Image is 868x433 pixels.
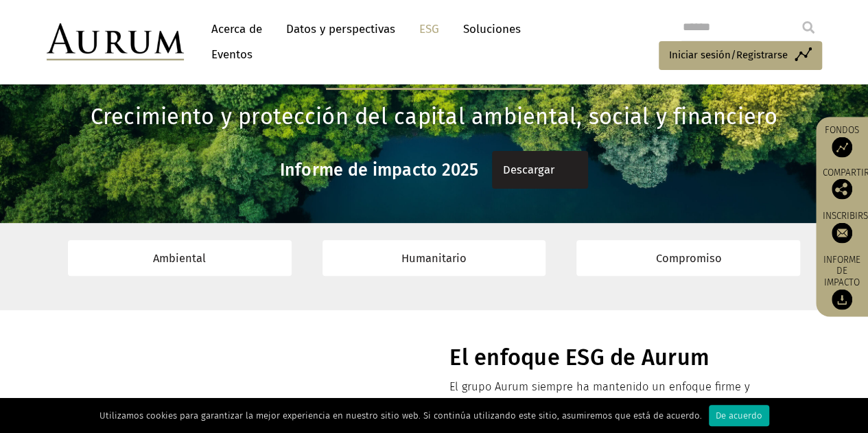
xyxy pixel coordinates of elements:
a: Informe de impacto [823,253,861,309]
font: Utilizamos cookies para garantizar la mejor experiencia en nuestro sitio web. Si continúa utiliza... [99,410,702,421]
font: Fondos [825,124,859,135]
font: Crecimiento y protección del capital ambiental, social y financiero [91,104,778,130]
a: Eventos [204,42,253,67]
font: Datos y perspectivas [286,22,395,36]
font: Eventos [211,47,253,62]
font: Compromiso [655,251,721,264]
font: Humanitario [401,251,467,264]
font: Informe de impacto 2025 [280,160,479,180]
a: Ambiental [68,240,292,275]
a: Descargar [492,151,588,189]
a: Soluciones [456,16,528,42]
font: Acerca de [211,22,262,36]
a: Iniciar sesión/Registrarse [659,41,822,70]
font: Informe de impacto [823,253,860,288]
input: Submit [795,14,822,41]
img: Acceso a fondos [832,137,852,157]
a: Datos y perspectivas [279,16,402,42]
font: El enfoque ESG de Aurum [449,344,709,371]
a: Compromiso [576,240,800,275]
font: Descargar [502,163,554,176]
img: Oro [47,23,184,60]
img: Suscríbete a nuestro boletín [832,222,852,243]
a: Fondos [823,124,861,157]
a: ESG [412,16,446,42]
font: ESG [419,22,439,36]
font: Soluciones [463,22,521,36]
img: Comparte esta publicación [832,178,852,199]
font: De acuerdo [716,410,762,421]
font: Iniciar sesión/Registrarse [669,49,788,61]
a: Acerca de [204,16,269,42]
a: Humanitario [322,240,546,275]
font: Ambiental [153,251,206,264]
